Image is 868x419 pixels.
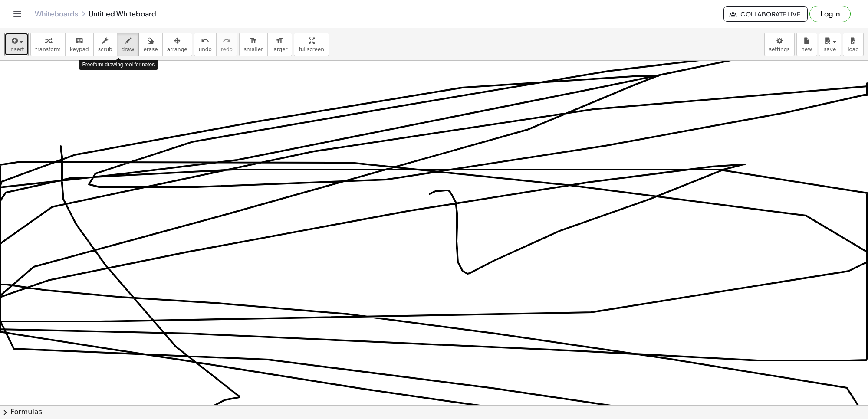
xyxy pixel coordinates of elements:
button: redoredo [216,33,237,56]
span: transform [35,46,61,52]
span: scrub [98,46,112,52]
button: fullscreen [294,33,329,56]
button: new [796,33,817,56]
button: settings [764,33,795,56]
button: erase [138,33,162,56]
span: erase [143,46,158,52]
span: keypad [70,46,89,52]
span: load [848,46,859,52]
button: keyboardkeypad [65,33,94,56]
button: Log in [809,6,851,22]
button: Toggle navigation [10,7,24,21]
span: undo [199,46,212,52]
button: format_sizelarger [267,33,292,56]
span: draw [122,46,135,52]
a: Whiteboards [35,10,78,18]
button: format_sizesmaller [239,33,268,56]
button: arrange [162,33,192,56]
i: redo [223,36,231,46]
span: insert [9,46,24,52]
button: save [819,33,841,56]
button: draw [117,33,139,56]
i: undo [201,36,209,46]
span: settings [769,46,790,52]
i: keyboard [75,36,83,46]
i: format_size [276,36,284,46]
span: arrange [167,46,187,52]
span: smaller [244,46,263,52]
span: Collaborate Live [731,10,800,18]
span: redo [221,46,233,52]
span: save [824,46,836,52]
span: larger [272,46,287,52]
button: scrub [93,33,117,56]
button: undoundo [194,33,217,56]
button: load [843,33,864,56]
div: Freeform drawing tool for notes [79,60,158,70]
i: format_size [249,36,257,46]
button: insert [4,33,29,56]
button: transform [30,33,66,56]
span: fullscreen [299,46,324,52]
span: new [801,46,812,52]
button: Collaborate Live [723,6,808,22]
